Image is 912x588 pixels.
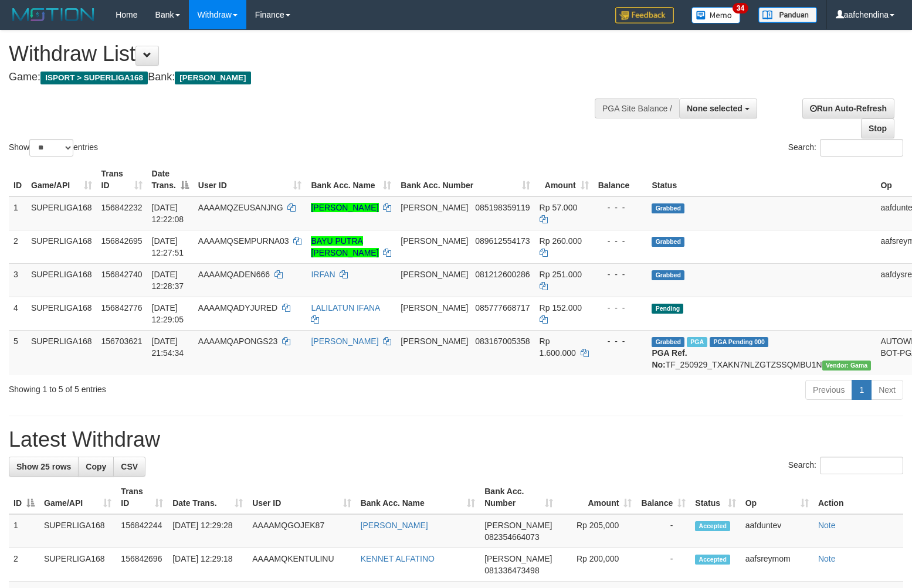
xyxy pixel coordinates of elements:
[396,163,534,196] th: Bank Acc. Number: activate to sort column ascending
[9,548,39,582] td: 2
[361,554,435,563] a: KENNET ALFATINO
[484,566,539,575] span: Copy 081336473498 to clipboard
[558,481,636,514] th: Amount: activate to sort column ascending
[121,462,138,471] span: CSV
[152,337,184,358] span: [DATE] 21:54:34
[311,337,378,346] a: [PERSON_NAME]
[401,270,468,279] span: [PERSON_NAME]
[9,230,26,263] td: 2
[652,304,683,314] span: Pending
[733,3,748,13] span: 34
[540,270,582,279] span: Rp 251.000
[852,380,872,400] a: 1
[822,361,872,371] span: Vendor URL: https://trx31.1velocity.biz
[9,263,26,297] td: 3
[475,337,530,346] span: Copy 083167005358 to clipboard
[26,297,97,330] td: SUPERLIGA168
[401,337,468,346] span: [PERSON_NAME]
[116,481,168,514] th: Trans ID: activate to sort column ascending
[9,42,596,66] h1: Withdraw List
[168,514,248,548] td: [DATE] 12:29:28
[535,163,594,196] th: Amount: activate to sort column ascending
[695,555,730,565] span: Accepted
[595,98,679,118] div: PGA Site Balance /
[540,236,582,246] span: Rp 260.000
[78,457,114,477] a: Copy
[39,481,116,514] th: Game/API: activate to sort column ascending
[636,481,690,514] th: Balance: activate to sort column ascending
[248,514,355,548] td: AAAAMQGOJEK87
[687,337,707,347] span: Marked by aafchhiseyha
[695,521,730,531] span: Accepted
[168,548,248,582] td: [DATE] 12:29:18
[788,457,903,474] label: Search:
[475,203,530,212] span: Copy 085198359119 to clipboard
[475,303,530,312] span: Copy 085777668717 to clipboard
[175,72,250,84] span: [PERSON_NAME]
[198,337,277,346] span: AAAAMQAPONGS23
[16,462,71,471] span: Show 25 rows
[198,203,283,212] span: AAAAMQZEUSANJNG
[820,139,903,157] input: Search:
[401,203,468,212] span: [PERSON_NAME]
[26,230,97,263] td: SUPERLIGA168
[484,554,552,563] span: [PERSON_NAME]
[741,548,813,582] td: aafsreymom
[9,163,26,196] th: ID
[652,203,684,213] span: Grabbed
[9,457,79,477] a: Show 25 rows
[679,98,757,118] button: None selected
[758,7,817,23] img: panduan.png
[540,203,578,212] span: Rp 57.000
[598,202,643,213] div: - - -
[9,6,98,23] img: MOTION_logo.png
[26,263,97,297] td: SUPERLIGA168
[652,348,687,369] b: PGA Ref. No:
[484,532,539,542] span: Copy 082354664073 to clipboard
[198,236,289,246] span: AAAAMQSEMPURNA03
[248,548,355,582] td: AAAAMQKENTULINU
[652,337,684,347] span: Grabbed
[687,104,743,113] span: None selected
[710,337,768,347] span: PGA Pending
[484,521,552,530] span: [PERSON_NAME]
[9,196,26,230] td: 1
[113,457,145,477] a: CSV
[813,481,903,514] th: Action
[690,481,740,514] th: Status: activate to sort column ascending
[29,139,73,157] select: Showentries
[9,379,371,395] div: Showing 1 to 5 of 5 entries
[26,163,97,196] th: Game/API: activate to sort column ascending
[802,98,894,118] a: Run Auto-Refresh
[598,268,643,280] div: - - -
[9,72,596,83] h4: Game: Bank:
[311,270,335,279] a: IRFAN
[116,548,168,582] td: 156842696
[652,270,684,280] span: Grabbed
[615,7,674,23] img: Feedback.jpg
[168,481,248,514] th: Date Trans.: activate to sort column ascending
[101,236,143,246] span: 156842695
[636,548,690,582] td: -
[39,514,116,548] td: SUPERLIGA168
[598,302,643,314] div: - - -
[116,514,168,548] td: 156842244
[147,163,194,196] th: Date Trans.: activate to sort column descending
[558,514,636,548] td: Rp 205,000
[647,163,876,196] th: Status
[101,303,143,312] span: 156842776
[652,237,684,247] span: Grabbed
[9,481,39,514] th: ID: activate to sort column descending
[26,196,97,230] td: SUPERLIGA168
[9,514,39,548] td: 1
[818,521,836,530] a: Note
[306,163,396,196] th: Bank Acc. Name: activate to sort column ascending
[647,330,876,375] td: TF_250929_TXAKN7NLZGTZSSQMBU1N
[805,380,852,400] a: Previous
[820,457,903,474] input: Search:
[818,554,836,563] a: Note
[861,118,894,138] a: Stop
[194,163,307,196] th: User ID: activate to sort column ascending
[598,235,643,247] div: - - -
[558,548,636,582] td: Rp 200,000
